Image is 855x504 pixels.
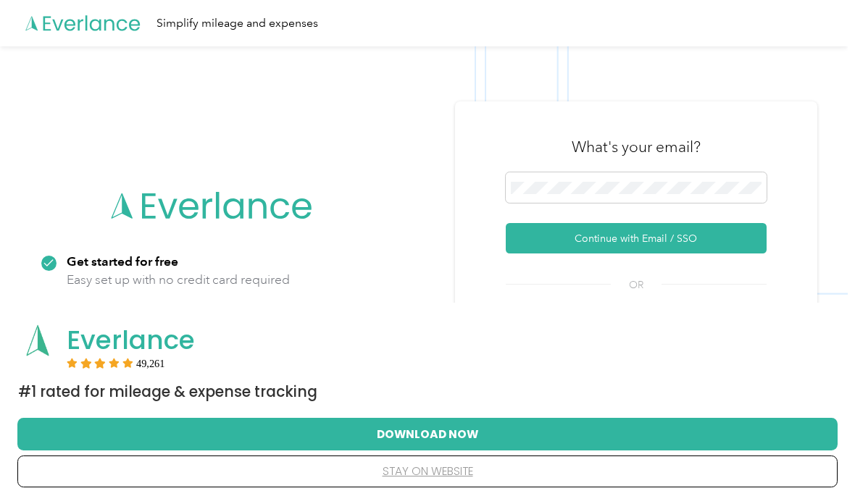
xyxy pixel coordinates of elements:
[506,223,767,253] button: Continue with Email / SSO
[67,302,267,317] strong: Automatic trip & expense tracking
[611,277,662,293] span: OR
[67,358,165,368] div: Rating:5 stars
[67,271,290,289] p: Easy set up with no credit card required
[67,253,178,269] strong: Get started for free
[18,382,317,402] span: #1 Rated for Mileage & Expense Tracking
[136,359,165,368] span: User reviews count
[18,321,57,360] img: App logo
[67,322,195,358] span: Everlance
[41,419,814,449] button: Download Now
[41,456,814,487] button: stay on website
[572,137,701,157] h3: What's your email?
[157,14,318,33] div: Simplify mileage and expenses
